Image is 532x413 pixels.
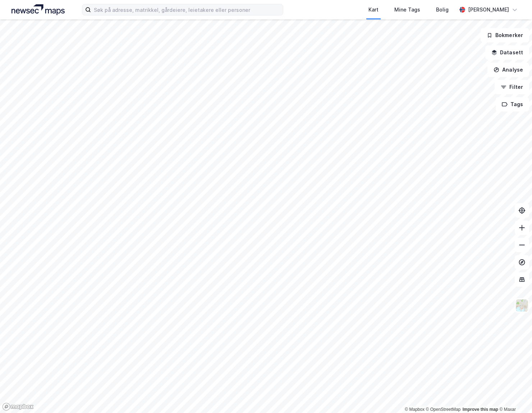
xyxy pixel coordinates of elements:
[496,97,529,112] button: Tags
[468,5,509,14] div: [PERSON_NAME]
[515,299,529,312] img: Z
[368,5,379,14] div: Kart
[495,80,529,94] button: Filter
[463,407,498,412] a: Improve this map
[405,407,425,412] a: Mapbox
[485,45,529,60] button: Datasett
[2,403,34,411] a: Mapbox homepage
[436,5,449,14] div: Bolig
[487,63,529,77] button: Analyse
[496,378,532,413] iframe: Chat Widget
[394,5,420,14] div: Mine Tags
[426,407,461,412] a: OpenStreetMap
[481,28,529,42] button: Bokmerker
[91,4,283,15] input: Søk på adresse, matrikkel, gårdeiere, leietakere eller personer
[12,4,65,15] img: logo.a4113a55bc3d86da70a041830d287a7e.svg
